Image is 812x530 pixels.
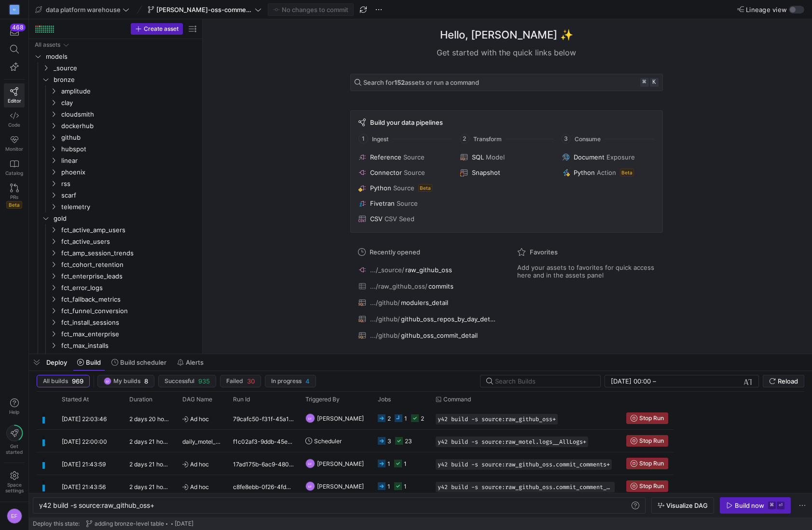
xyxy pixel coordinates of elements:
div: Press SPACE to select this row. [33,305,199,317]
span: clay [61,97,197,108]
button: CSVCSV Seed [357,213,453,225]
span: All builds [43,378,68,384]
div: Press SPACE to select this row. [33,108,199,120]
button: In progress4 [265,375,316,387]
div: Press SPACE to select this row. [33,120,199,132]
span: fct_fallback_metrics [61,294,197,305]
span: Python [574,169,595,176]
a: Monitor [4,132,25,156]
span: .../raw_github_oss/ [370,282,427,290]
span: Ad hoc [182,476,221,498]
span: fct_enterprise_leads [61,271,197,282]
span: linear [61,155,197,166]
button: Help [4,394,25,419]
button: Stop Run [626,458,668,469]
span: Favorites [530,248,558,256]
span: github_oss_repos_by_day_detail [401,315,495,323]
span: Ad hoc [182,453,221,476]
div: Press SPACE to select this row. [33,97,199,108]
span: Action [597,169,616,176]
div: 3 [387,430,391,452]
button: Build now⌘⏎ [720,497,791,514]
button: SQLModel [458,151,554,163]
div: 1 [404,475,407,498]
span: [PERSON_NAME]-oss-comments [156,6,253,13]
div: Press SPACE to select this row. [37,452,674,475]
div: EF [305,413,315,423]
span: Reload [778,377,798,385]
span: Monitor [5,146,23,152]
button: .../github/github_oss_repos_by_day_detail [356,313,498,325]
div: Press SPACE to select this row. [33,178,199,189]
input: Start datetime [611,377,651,385]
div: Press SPACE to select this row. [33,201,199,212]
span: [DATE] 22:00:00 [62,438,107,445]
span: cloudsmith [61,109,197,120]
span: telemetry [61,201,197,212]
input: End datetime [658,377,721,385]
span: PRs [10,194,18,200]
div: 2 [421,407,424,430]
span: Source [397,199,418,207]
div: Press SPACE to select this row. [33,74,199,85]
button: FivetranSource [357,198,453,209]
span: fct_funnel_conversion [61,305,197,317]
span: SQL [472,153,484,161]
span: Command [443,396,471,403]
div: EF [305,459,315,468]
div: 1 [404,407,407,430]
span: .../github/ [370,315,400,323]
span: Alerts [186,358,204,366]
span: 30 [247,377,255,385]
button: ConnectorSource [357,167,453,178]
y42-duration: 2 days 20 hours 58 minutes 5 seconds [129,415,232,423]
span: Help [8,409,20,415]
span: Stop Run [639,437,664,444]
div: All assets [35,41,60,48]
button: PythonSourceBeta [357,182,453,194]
button: PythonActionBeta [560,167,656,178]
span: fct_active_amp_users [61,225,197,236]
span: [PERSON_NAME] [317,407,364,430]
span: dockerhub [61,120,197,132]
button: .../github/modulers_detail [356,296,498,309]
span: Source [393,184,414,192]
span: Python [370,184,391,192]
div: 17ad175b-6ac9-4801-a6fc-53dee86b2182 [227,452,300,475]
span: [DATE] [175,520,193,527]
span: Code [8,122,20,128]
span: Build scheduler [120,358,166,366]
span: phoenix [61,167,197,178]
button: Stop Run [626,412,668,424]
a: Spacesettings [4,467,25,498]
span: fct_max_installs [61,340,197,351]
span: adding bronze-level table [95,520,164,527]
div: Press SPACE to select this row. [33,328,199,340]
span: amplitude [61,86,197,97]
span: scarf [61,190,197,201]
span: fct_max_enterprise [61,329,197,340]
span: y42 build -s source:raw_github_oss+ [438,416,556,423]
div: Build now [735,502,764,509]
div: Press SPACE to select this row. [37,430,674,452]
span: Started At [62,396,89,403]
div: Press SPACE to select this row. [33,51,199,62]
div: EF [104,377,111,385]
y42-duration: 2 days 21 hours 17 minutes 54 seconds [129,483,234,490]
kbd: ⌘ [768,502,776,509]
span: Failed [226,378,243,384]
div: Get started with the quick links below [350,47,663,58]
span: [PERSON_NAME] [317,452,364,475]
button: Build scheduler [107,354,171,371]
span: daily_motel_prod_every_morning [182,430,221,453]
span: Duration [129,396,152,403]
button: DocumentExposure [560,151,656,163]
a: PRsBeta [4,180,25,212]
span: [DATE] 22:03:46 [62,415,107,423]
span: models [46,51,197,62]
span: 8 [144,377,148,385]
button: Build [73,354,105,371]
span: raw_github_oss [405,266,452,274]
span: Recently opened [370,248,420,256]
span: CSV [370,215,383,223]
